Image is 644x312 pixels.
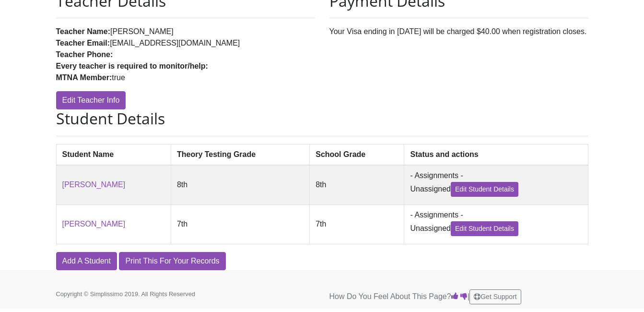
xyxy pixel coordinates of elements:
[404,204,588,244] td: - Assignments - Unassigned
[62,220,126,228] a: [PERSON_NAME]
[451,221,518,236] a: Edit Student Details
[469,289,521,304] button: Get Support
[310,204,404,244] td: 7th
[56,91,126,109] a: Edit Teacher Info
[171,165,309,205] td: 8th
[62,180,126,189] a: [PERSON_NAME]
[56,109,588,128] h2: Student Details
[56,62,208,70] strong: Every teacher is required to monitor/help:
[310,165,404,205] td: 8th
[56,289,224,299] p: Copyright © Simplissimo 2019. All Rights Reserved
[56,27,111,36] strong: Teacher Name:
[56,144,171,165] th: Student Name
[329,289,588,304] p: How Do You Feel About This Page? |
[56,37,315,49] li: [EMAIL_ADDRESS][DOMAIN_NAME]
[56,72,315,84] li: true
[119,252,225,270] a: Print This For Your Records
[310,144,404,165] th: School Grade
[56,73,112,82] strong: MTNA Member:
[56,50,113,59] strong: Teacher Phone:
[56,39,110,47] strong: Teacher Email:
[56,26,315,37] li: [PERSON_NAME]
[171,204,309,244] td: 7th
[56,252,117,270] a: Add A Student
[404,144,588,165] th: Status and actions
[404,165,588,205] td: - Assignments - Unassigned
[451,182,518,197] a: Edit Student Details
[171,144,309,165] th: Theory Testing Grade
